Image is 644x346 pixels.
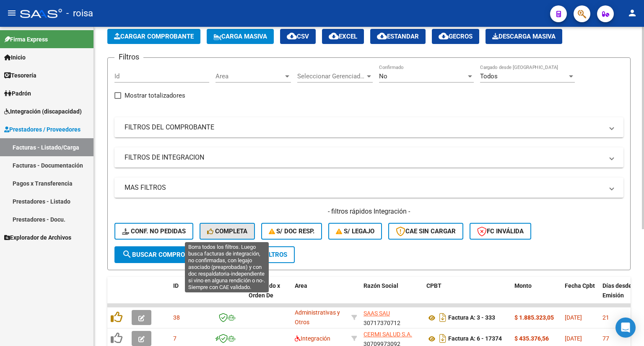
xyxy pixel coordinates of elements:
[215,282,226,289] span: CAE
[486,29,562,44] app-download-masive: Descarga masiva de comprobantes (adjuntos)
[173,335,177,342] span: 7
[287,31,297,41] mat-icon: cloud_download
[448,336,502,342] strong: Factura A: 6 - 17374
[426,282,441,289] span: CPBT
[437,332,448,345] i: Descargar documento
[280,29,316,44] button: CSV
[322,29,364,44] button: EXCEL
[565,335,582,342] span: [DATE]
[66,4,93,23] span: - roisa
[213,33,267,40] span: Carga Masiva
[4,233,71,242] span: Explorador de Archivos
[514,282,532,289] span: Monto
[329,33,357,40] span: EXCEL
[122,251,205,258] span: Buscar Comprobante
[565,314,582,321] span: [DATE]
[297,72,365,80] span: Seleccionar Gerenciador
[173,282,179,289] span: ID
[4,35,48,44] span: Firma Express
[227,249,237,259] mat-icon: delete
[329,31,339,41] mat-icon: cloud_download
[477,227,524,235] span: FC Inválida
[125,123,603,132] mat-panel-title: FILTROS DEL COMPROBANTE
[627,8,637,18] mat-icon: person
[364,282,398,289] span: Razón Social
[114,223,193,240] button: Conf. no pedidas
[114,207,623,216] h4: - filtros rápidos Integración -
[514,335,549,342] strong: $ 435.376,56
[114,51,143,63] h3: Filtros
[364,331,412,338] span: CERMI SALUD S.A.
[295,282,307,289] span: Area
[114,147,623,168] mat-expansion-panel-header: FILTROS DE INTEGRACION
[287,33,309,40] span: CSV
[379,72,387,80] span: No
[200,223,255,240] button: Completa
[114,117,623,137] mat-expansion-panel-header: FILTROS DEL COMPROBANTE
[295,335,330,342] span: Integración
[486,29,562,44] button: Descarga Masiva
[448,315,495,321] strong: Factura A: 3 - 333
[514,314,554,321] strong: $ 1.885.323,05
[295,300,340,325] span: Gestiones Administrativas y Otros
[364,310,390,317] span: SAAS SAU
[114,33,194,40] span: Cargar Comprobante
[261,223,322,240] button: S/ Doc Resp.
[370,29,426,44] button: Estandar
[364,309,420,326] div: 30717370712
[492,33,556,40] span: Descarga Masiva
[170,277,212,314] datatable-header-cell: ID
[207,29,274,44] button: Carga Masiva
[561,277,599,314] datatable-header-cell: Fecha Cpbt
[212,277,245,314] datatable-header-cell: CAE
[4,107,82,116] span: Integración (discapacidad)
[328,223,382,240] button: S/ legajo
[125,90,185,101] span: Mostrar totalizadores
[4,89,31,98] span: Padrón
[511,277,561,314] datatable-header-cell: Monto
[227,251,287,258] span: Borrar Filtros
[122,227,186,235] span: Conf. no pedidas
[114,178,623,198] mat-expansion-panel-header: MAS FILTROS
[173,314,180,321] span: 38
[114,246,213,263] button: Buscar Comprobante
[269,227,315,235] span: S/ Doc Resp.
[125,183,603,192] mat-panel-title: MAS FILTROS
[602,314,609,321] span: 21
[107,29,200,44] button: Cargar Comprobante
[432,29,479,44] button: Gecros
[291,277,348,314] datatable-header-cell: Area
[423,277,511,314] datatable-header-cell: CPBT
[245,277,291,314] datatable-header-cell: Facturado x Orden De
[7,8,17,18] mat-icon: menu
[360,277,423,314] datatable-header-cell: Razón Social
[219,246,295,263] button: Borrar Filtros
[207,227,247,235] span: Completa
[125,153,603,162] mat-panel-title: FILTROS DE INTEGRACION
[599,277,637,314] datatable-header-cell: Días desde Emisión
[439,31,449,41] mat-icon: cloud_download
[4,53,26,62] span: Inicio
[439,33,473,40] span: Gecros
[396,227,456,235] span: CAE SIN CARGAR
[216,72,283,80] span: Area
[249,282,280,299] span: Facturado x Orden De
[565,282,595,289] span: Fecha Cpbt
[4,71,36,80] span: Tesorería
[4,125,80,134] span: Prestadores / Proveedores
[602,335,609,342] span: 77
[122,249,132,259] mat-icon: search
[470,223,531,240] button: FC Inválida
[602,282,632,299] span: Días desde Emisión
[480,72,498,80] span: Todos
[388,223,463,240] button: CAE SIN CARGAR
[437,311,448,324] i: Descargar documento
[377,31,387,41] mat-icon: cloud_download
[377,33,419,40] span: Estandar
[615,318,636,338] div: Open Intercom Messenger
[336,227,374,235] span: S/ legajo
